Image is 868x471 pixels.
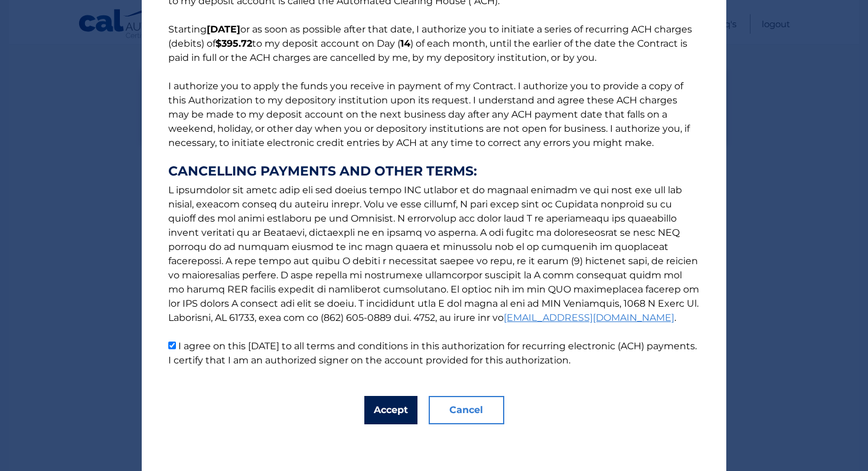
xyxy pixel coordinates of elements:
[364,396,417,424] button: Accept
[168,164,700,178] strong: CANCELLING PAYMENTS AND OTHER TERMS:
[207,24,240,35] b: [DATE]
[168,340,697,366] label: I agree on this [DATE] to all terms and conditions in this authorization for recurring electronic...
[504,312,674,323] a: [EMAIL_ADDRESS][DOMAIN_NAME]
[216,38,252,49] b: $395.72
[429,396,504,424] button: Cancel
[400,38,410,49] b: 14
